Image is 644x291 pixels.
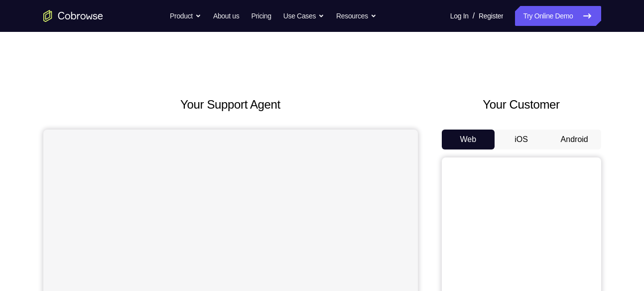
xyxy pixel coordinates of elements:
[442,130,495,149] button: Web
[442,96,601,114] h2: Your Customer
[473,10,475,22] span: /
[213,6,239,26] a: About us
[251,6,271,26] a: Pricing
[548,130,601,149] button: Android
[336,6,377,26] button: Resources
[170,6,201,26] button: Product
[450,6,469,26] a: Log In
[515,6,601,26] a: Try Online Demo
[495,130,548,149] button: iOS
[479,6,503,26] a: Register
[283,6,324,26] button: Use Cases
[43,96,418,114] h2: Your Support Agent
[43,10,103,22] a: Go to the home page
